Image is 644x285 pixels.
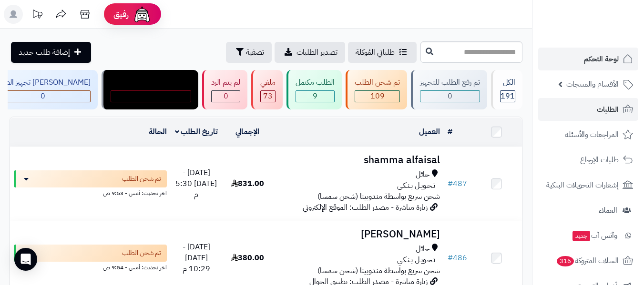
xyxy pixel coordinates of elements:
span: إشعارات التحويلات البنكية [546,178,619,192]
span: تم شحن الطلب [122,174,161,184]
span: تصدير الطلبات [296,47,337,58]
span: حائل [416,169,429,180]
a: الإجمالي [235,126,259,138]
h3: [PERSON_NAME] [277,229,440,240]
a: # [448,126,452,138]
a: #487 [448,178,467,189]
span: جديد [572,231,590,241]
div: الطلب مكتمل [296,77,335,88]
span: # [448,178,453,189]
a: المراجعات والأسئلة [538,123,638,146]
div: 9 [296,91,334,102]
span: 109 [370,90,385,102]
span: [DATE] - [DATE] 5:30 م [175,167,217,200]
span: الأقسام والمنتجات [566,78,619,91]
span: شحن سريع بواسطة مندوبينا (شحن سمسا) [317,265,440,276]
div: مندوب توصيل داخل الرياض [111,77,191,88]
a: الطلب مكتمل 9 [285,70,344,109]
span: الطلبات [597,103,619,116]
span: السلات المتروكة [556,254,619,267]
span: تـحـويـل بـنـكـي [397,255,435,265]
div: 73 [261,91,275,102]
span: شحن سريع بواسطة مندوبينا (شحن سمسا) [317,191,440,202]
span: 831.00 [231,178,264,189]
span: 380.00 [231,252,264,264]
span: 0 [224,90,228,102]
a: تم شحن الطلب 109 [344,70,409,109]
span: 0 [448,90,452,102]
img: logo-2.png [579,8,635,28]
img: ai-face.png [133,5,152,24]
a: طلبات الإرجاع [538,148,638,171]
span: تـحـويـل بـنـكـي [397,180,435,191]
div: ملغي [260,77,276,88]
span: وآتس آب [572,229,617,242]
div: 109 [355,91,399,102]
a: لم يتم الرد 0 [200,70,249,109]
a: تحديثات المنصة [25,5,49,26]
div: اخر تحديث: أمس - 9:53 ص [14,187,167,197]
div: تم رفع الطلب للتجهيز [420,77,480,88]
span: العملاء [599,204,617,217]
a: العميل [419,126,440,138]
a: إشعارات التحويلات البنكية [538,174,638,197]
span: 0 [41,90,45,102]
a: طلباتي المُوكلة [348,42,417,63]
div: اخر تحديث: أمس - 9:54 ص [14,262,167,272]
span: 0 [149,90,153,102]
a: الطلبات [538,98,638,121]
span: 191 [501,90,515,102]
a: إضافة طلب جديد [11,42,91,63]
a: ملغي 73 [249,70,285,109]
a: الكل191 [489,70,524,109]
h3: shamma alfaisal [277,155,440,166]
a: لوحة التحكم [538,48,638,70]
div: تم شحن الطلب [355,77,400,88]
span: إضافة طلب جديد [19,47,70,58]
a: وآتس آبجديد [538,224,638,247]
a: تصدير الطلبات [275,42,345,63]
span: المراجعات والأسئلة [565,128,619,141]
span: # [448,252,453,264]
span: رفيق [113,9,129,20]
span: [DATE] - [DATE] 10:29 م [183,241,210,275]
span: طلباتي المُوكلة [356,47,395,58]
span: زيارة مباشرة - مصدر الطلب: الموقع الإلكتروني [303,202,428,213]
div: Open Intercom Messenger [14,248,37,271]
a: مندوب توصيل داخل الرياض 0 [100,70,200,109]
span: طلبات الإرجاع [580,153,619,167]
a: تاريخ الطلب [175,126,218,138]
span: حائل [416,244,429,255]
div: 0 [111,91,191,102]
span: تصفية [246,47,264,58]
a: #486 [448,252,467,264]
span: 9 [313,90,317,102]
div: الكل [500,77,515,88]
a: السلات المتروكة316 [538,249,638,272]
span: 73 [263,90,273,102]
a: العملاء [538,199,638,222]
button: تصفية [226,42,272,63]
a: الحالة [149,126,167,138]
span: تم شحن الطلب [122,248,161,258]
div: 0 [420,91,480,102]
div: 0 [212,91,240,102]
a: تم رفع الطلب للتجهيز 0 [409,70,489,109]
div: لم يتم الرد [211,77,240,88]
span: 316 [556,256,575,267]
span: لوحة التحكم [584,52,619,66]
